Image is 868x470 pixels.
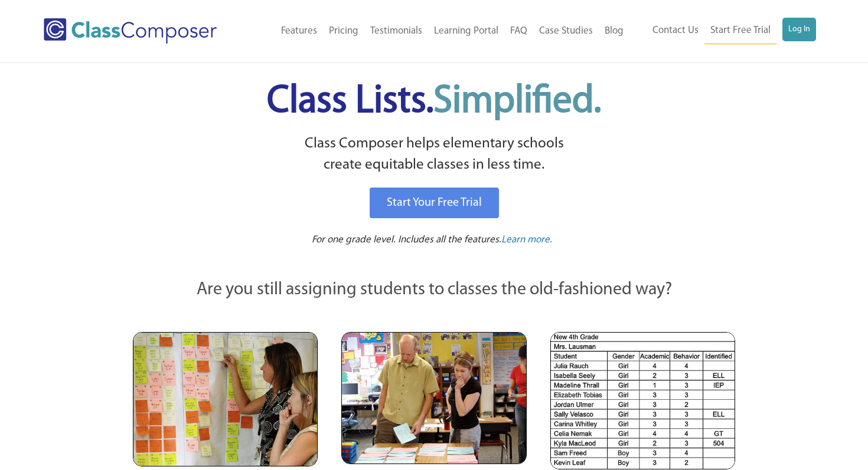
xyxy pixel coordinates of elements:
[247,18,629,44] nav: Header Menu
[433,83,601,121] span: Simplified.
[44,18,217,44] img: Class Composer
[275,18,323,44] a: Features
[501,235,552,245] span: Learn more.
[341,332,526,464] img: Blue and Pink Paper Cards
[501,233,552,248] a: Learn more.
[428,18,504,44] a: Learning Portal
[323,18,364,44] a: Pricing
[782,18,816,41] a: Log In
[550,332,735,469] img: Spreadsheets
[312,235,501,245] span: For one grade level. Includes all the features.
[599,18,629,44] a: Blog
[704,18,776,44] a: Start Free Trial
[647,18,704,44] a: Contact Us
[629,18,816,44] nav: Header Menu
[370,188,499,218] a: Start Your Free Trial
[133,277,735,303] p: Are you still assigning students to classes the old-fashioned way?
[387,197,482,209] span: Start Your Free Trial
[267,83,601,121] span: Class Lists.
[133,332,318,466] img: Teachers Looking at Sticky Notes
[131,133,737,176] p: Class Composer helps elementary schools create equitable classes in less time.
[504,18,533,44] a: FAQ
[533,18,599,44] a: Case Studies
[364,18,428,44] a: Testimonials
